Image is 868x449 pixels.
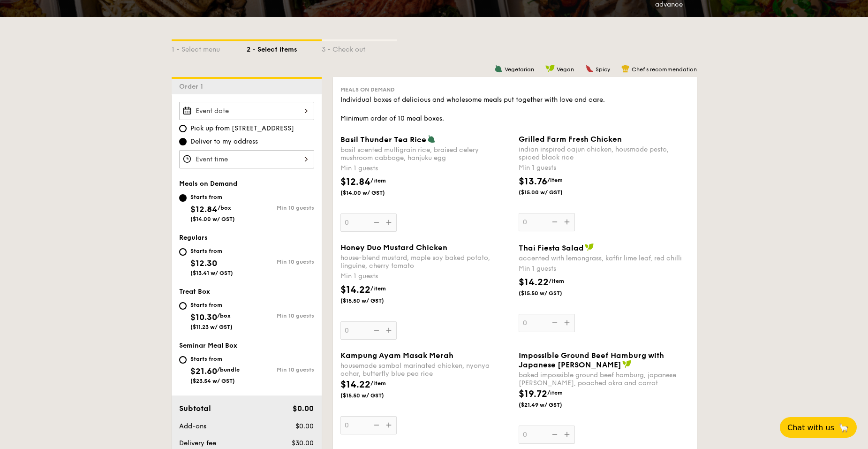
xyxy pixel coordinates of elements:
[519,264,689,274] div: Min 1 guests
[370,285,386,292] span: /item
[340,135,426,144] span: Basil Thunder Tea Rice
[247,205,314,211] div: Min 10 guests
[547,177,563,183] span: /item
[179,248,187,256] input: Starts from$12.30($13.41 w/ GST)Min 10 guests
[217,366,240,373] span: /bundle
[190,301,233,309] div: Starts from
[519,189,582,196] span: ($15.00 w/ GST)
[340,297,404,304] span: ($15.50 w/ GST)
[519,145,689,161] div: indian inspired cajun chicken, housmade pesto, spiced black rice
[179,439,216,447] span: Delivery fee
[179,83,207,91] span: Order 1
[247,312,314,319] div: Min 10 guests
[179,342,237,350] span: Seminar Meal Box
[179,302,187,310] input: Starts from$10.30/box($11.23 w/ GST)Min 10 guests
[519,135,622,144] span: Grilled Farm Fresh Chicken
[838,422,849,433] span: 🦙
[190,378,235,384] span: ($23.54 w/ GST)
[519,289,582,297] span: ($15.50 w/ GST)
[179,356,187,364] input: Starts from$21.60/bundle($23.54 w/ GST)Min 10 guests
[247,41,322,54] div: 2 - Select items
[218,205,231,211] span: /box
[340,254,511,270] div: house-blend mustard, maple soy baked potato, linguine, cherry tomato
[340,95,689,123] div: Individual boxes of delicious and wholesome meals put together with love and care. Minimum order ...
[622,360,632,368] img: icon-vegan.f8ff3823.svg
[340,189,404,197] span: ($14.00 w/ GST)
[340,379,370,390] span: $14.22
[190,270,233,276] span: ($13.41 w/ GST)
[247,259,314,265] div: Min 10 guests
[247,366,314,373] div: Min 10 guests
[585,243,594,251] img: icon-vegan.f8ff3823.svg
[519,401,582,409] span: ($21.49 w/ GST)
[190,216,235,222] span: ($14.00 w/ GST)
[179,288,210,296] span: Treat Box
[179,138,187,145] input: Deliver to my address
[340,284,370,296] span: $14.22
[190,312,217,322] span: $10.30
[519,351,664,369] span: Impossible Ground Beef Hamburg with Japanese [PERSON_NAME]
[427,135,436,143] img: icon-vegetarian.fe4039eb.svg
[340,362,511,378] div: housemade sambal marinated chicken, nyonya achar, butterfly blue pea rice
[340,243,447,252] span: Honey Duo Mustard Chicken
[190,204,218,214] span: $12.84
[370,177,386,184] span: /item
[340,146,511,162] div: basil scented multigrain rice, braised celery mushroom cabbage, hanjuku egg
[179,234,208,242] span: Regulars
[519,244,584,252] span: Thai Fiesta Salad
[549,278,564,284] span: /item
[505,66,534,73] span: Vegetarian
[190,324,233,330] span: ($11.23 w/ GST)
[519,163,689,173] div: Min 1 guests
[190,137,258,146] span: Deliver to my address
[190,355,240,363] div: Starts from
[340,86,395,93] span: Meals on Demand
[217,312,231,319] span: /box
[179,180,237,188] span: Meals on Demand
[190,193,235,201] div: Starts from
[179,422,206,430] span: Add-ons
[179,150,314,168] input: Event time
[190,366,217,376] span: $21.60
[519,176,547,187] span: $13.76
[179,102,314,120] input: Event date
[621,64,630,73] img: icon-chef-hat.a58ddaea.svg
[179,404,211,413] span: Subtotal
[780,417,857,438] button: Chat with us🦙
[547,389,563,396] span: /item
[295,422,314,430] span: $0.00
[596,66,610,73] span: Spicy
[519,371,689,387] div: baked impossible ground beef hamburg, japanese [PERSON_NAME], poached okra and carrot
[519,254,689,262] div: accented with lemongrass, kaffir lime leaf, red chilli
[340,176,370,188] span: $12.84
[632,66,697,73] span: Chef's recommendation
[519,277,549,288] span: $14.22
[179,194,187,202] input: Starts from$12.84/box($14.00 w/ GST)Min 10 guests
[545,64,555,73] img: icon-vegan.f8ff3823.svg
[340,392,404,399] span: ($15.50 w/ GST)
[340,351,453,360] span: Kampung Ayam Masak Merah
[340,164,511,173] div: Min 1 guests
[370,380,386,387] span: /item
[787,423,834,432] span: Chat with us
[557,66,574,73] span: Vegan
[190,124,294,133] span: Pick up from [STREET_ADDRESS]
[340,272,511,281] div: Min 1 guests
[519,388,547,400] span: $19.72
[293,404,314,413] span: $0.00
[292,439,314,447] span: $30.00
[190,258,217,268] span: $12.30
[494,64,503,73] img: icon-vegetarian.fe4039eb.svg
[179,125,187,132] input: Pick up from [STREET_ADDRESS]
[585,64,594,73] img: icon-spicy.37a8142b.svg
[172,41,247,54] div: 1 - Select menu
[190,247,233,255] div: Starts from
[322,41,397,54] div: 3 - Check out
